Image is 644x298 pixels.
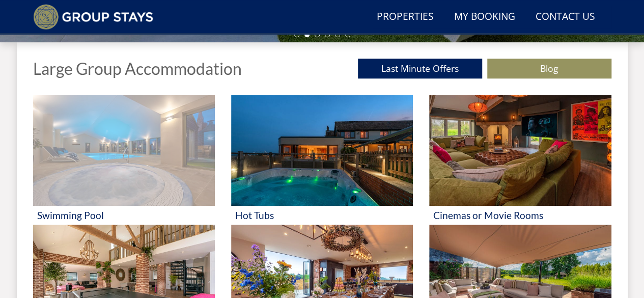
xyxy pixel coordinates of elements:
[429,95,611,225] a: 'Cinemas or Movie Rooms' - Large Group Accommodation Holiday Ideas Cinemas or Movie Rooms
[33,60,242,77] h1: Large Group Accommodation
[450,6,519,29] a: My Booking
[37,210,211,221] h3: Swimming Pool
[531,6,599,29] a: Contact Us
[231,95,413,225] a: 'Hot Tubs' - Large Group Accommodation Holiday Ideas Hot Tubs
[33,95,215,225] a: 'Swimming Pool' - Large Group Accommodation Holiday Ideas Swimming Pool
[487,59,611,78] a: Blog
[33,4,154,30] img: Group Stays
[33,95,215,206] img: 'Swimming Pool' - Large Group Accommodation Holiday Ideas
[231,95,413,206] img: 'Hot Tubs' - Large Group Accommodation Holiday Ideas
[433,210,607,221] h3: Cinemas or Movie Rooms
[373,6,438,29] a: Properties
[235,210,409,221] h3: Hot Tubs
[358,59,482,78] a: Last Minute Offers
[429,95,611,206] img: 'Cinemas or Movie Rooms' - Large Group Accommodation Holiday Ideas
